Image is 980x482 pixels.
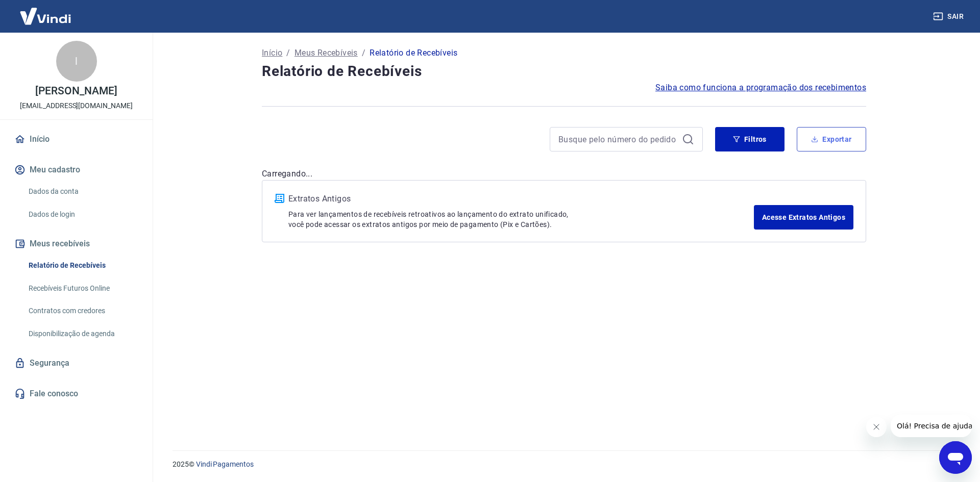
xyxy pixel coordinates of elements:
[24,278,140,299] a: Recebíveis Futuros Online
[558,132,678,147] input: Busque pelo número do pedido
[362,47,365,59] p: /
[275,194,284,203] img: ícone
[797,127,866,151] button: Exportar
[370,47,457,59] p: Relatório de Recebíveis
[931,7,968,26] button: Sair
[715,127,785,151] button: Filtros
[24,204,140,225] a: Dados de login
[655,82,866,94] a: Saiba como funciona a programação dos recebimentos
[288,209,754,230] p: Para ver lançamentos de recebíveis retroativos ao lançamento do extrato unificado, você pode aces...
[12,383,140,405] a: Fale conosco
[6,7,86,15] span: Olá! Precisa de ajuda?
[12,159,140,181] button: Meu cadastro
[12,352,140,374] a: Segurança
[196,460,254,468] a: Vindi Pagamentos
[262,47,282,59] a: Início
[56,41,97,82] div: l
[35,86,117,96] p: [PERSON_NAME]
[891,415,972,437] iframe: Mensagem da empresa
[12,233,140,255] button: Meus recebíveis
[754,205,853,230] a: Acesse Extratos Antigos
[24,323,140,344] a: Disponibilização de agenda
[24,255,140,276] a: Relatório de Recebíveis
[20,100,133,111] p: [EMAIL_ADDRESS][DOMAIN_NAME]
[24,181,140,202] a: Dados da conta
[173,459,955,470] p: 2025 ©
[866,417,887,437] iframe: Fechar mensagem
[262,168,866,180] p: Carregando...
[286,47,290,59] p: /
[939,441,972,474] iframe: Botão para abrir a janela de mensagens
[12,128,140,150] a: Início
[12,1,79,32] img: Vindi
[24,300,140,321] a: Contratos com credores
[288,193,754,205] p: Extratos Antigos
[262,61,866,82] h4: Relatório de Recebíveis
[295,47,358,59] a: Meus Recebíveis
